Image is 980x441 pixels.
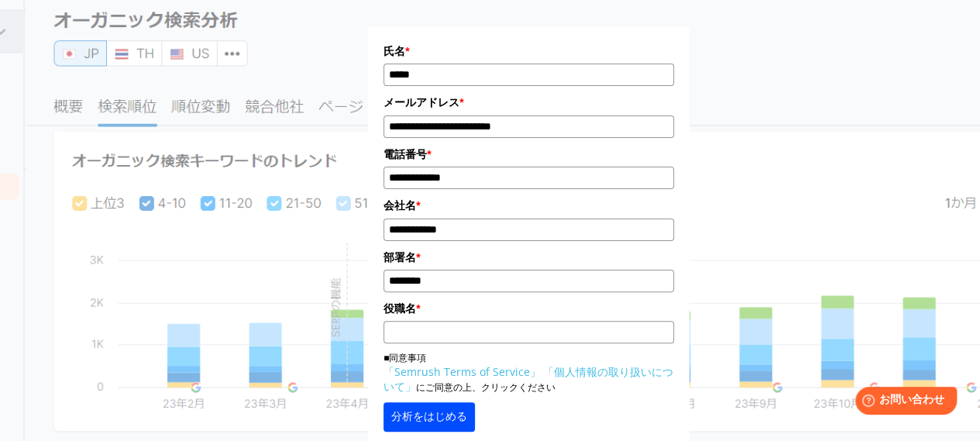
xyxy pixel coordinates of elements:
label: 部署名 [383,249,674,266]
label: 役職名 [383,300,674,317]
a: 「個人情報の取り扱いについて」 [383,364,673,394]
iframe: Help widget launcher [842,381,963,424]
p: ■同意事項 にご同意の上、クリックください [383,351,674,394]
label: 電話番号 [383,146,674,163]
label: 会社名 [383,197,674,214]
button: 分析をはじめる [383,402,475,432]
a: 「Semrush Terms of Service」 [383,364,541,379]
label: 氏名 [383,43,674,60]
label: メールアドレス [383,94,674,111]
